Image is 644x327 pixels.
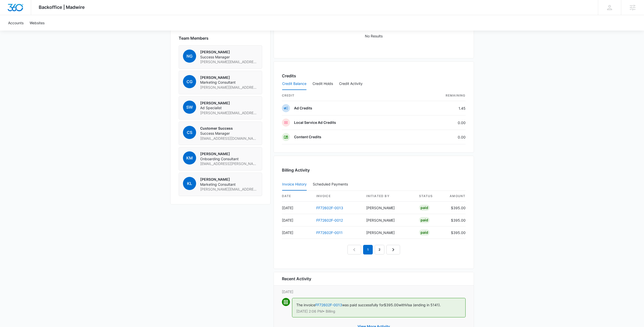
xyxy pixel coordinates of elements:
span: [EMAIL_ADDRESS][DOMAIN_NAME] [200,136,258,141]
a: Next Page [386,245,400,254]
th: amount [445,191,466,202]
td: [DATE] [282,202,312,214]
div: Scheduled Payments [313,182,350,186]
h3: Credits [282,73,296,79]
span: Success Manager [200,55,258,60]
p: No Results [282,33,465,39]
td: $395.00 [445,214,466,226]
a: FF72602F-0012 [316,218,343,222]
span: The invoice [296,303,315,307]
td: [PERSON_NAME] [362,202,415,214]
button: Credit Holds [313,78,333,90]
button: Credit Activity [339,78,363,90]
span: KL [183,177,196,190]
td: [DATE] [282,226,312,239]
td: 1.45 [412,101,466,115]
span: CG [183,75,196,88]
span: $395.00 [384,303,399,307]
td: 0.00 [412,130,466,144]
p: Local Service Ad Credits [294,120,336,125]
td: 0.00 [412,115,466,130]
span: SW [183,101,196,114]
span: [PERSON_NAME][EMAIL_ADDRESS][PERSON_NAME][DOMAIN_NAME] [200,110,258,115]
span: Backoffice | Madwire [39,5,85,10]
th: date [282,191,312,202]
p: Customer Success [200,126,258,131]
td: [PERSON_NAME] [362,226,415,239]
span: Team Members [179,35,209,41]
nav: Pagination [347,245,400,254]
div: Paid [419,217,430,223]
button: Credit Balance [282,78,306,90]
th: invoice [312,191,362,202]
p: Content Credits [294,134,321,139]
td: [DATE] [282,214,312,226]
span: [PERSON_NAME][EMAIL_ADDRESS][PERSON_NAME][DOMAIN_NAME] [200,187,258,192]
p: [PERSON_NAME] [200,50,258,55]
span: Marketing Consultant [200,182,258,187]
a: FF72602F-0011 [316,230,343,235]
p: Ad Credits [294,106,312,111]
span: Success Manager [200,131,258,136]
p: [PERSON_NAME] [200,75,258,80]
th: credit [282,90,412,101]
a: Websites [27,15,48,31]
span: CS [183,126,196,139]
th: Remaining [412,90,466,101]
p: [PERSON_NAME] [200,151,258,156]
div: Paid [419,205,430,211]
td: $395.00 [445,226,466,239]
span: Onboarding Consultant [200,156,258,161]
span: Marketing Consultant [200,80,258,85]
h6: Recent Activity [282,276,311,282]
a: Page 2 [375,245,384,254]
td: [PERSON_NAME] [362,214,415,226]
h3: Billing Activity [282,167,466,173]
a: FF72602F-0013 [316,206,343,210]
button: Invoice History [282,178,307,191]
a: FF72602F-0013 [315,303,342,307]
p: [PERSON_NAME] [200,101,258,106]
p: [DATE] [282,289,466,294]
span: was paid successfully for [342,303,384,307]
span: [PERSON_NAME][EMAIL_ADDRESS][PERSON_NAME][DOMAIN_NAME] [200,59,258,64]
p: [PERSON_NAME] [200,177,258,182]
span: Visa (ending in 5141). [405,303,441,307]
span: Ad Specialist [200,105,258,110]
span: with [399,303,405,307]
a: Accounts [5,15,27,31]
p: [DATE] 2:06 PM • Billing [296,310,461,313]
th: status [415,191,445,202]
span: [EMAIL_ADDRESS][PERSON_NAME][DOMAIN_NAME] [200,161,258,166]
th: Initiated By [362,191,415,202]
span: [PERSON_NAME][EMAIL_ADDRESS][PERSON_NAME][DOMAIN_NAME] [200,85,258,90]
span: KM [183,151,196,165]
span: NG [183,50,196,63]
em: 1 [363,245,373,254]
td: $395.00 [445,202,466,214]
div: Paid [419,229,430,236]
